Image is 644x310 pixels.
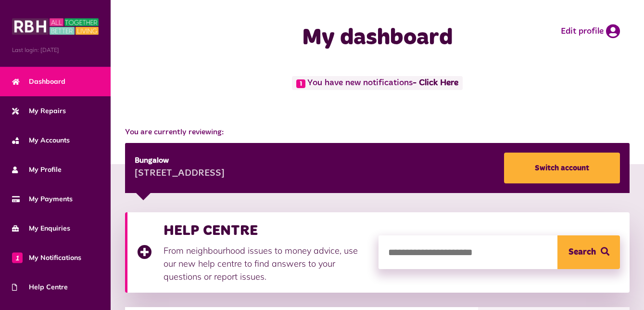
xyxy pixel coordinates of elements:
span: My Profile [12,165,62,175]
span: You have new notifications [292,76,463,90]
span: Last login: [DATE] [12,46,99,54]
img: MyRBH [12,17,99,36]
div: [STREET_ADDRESS] [135,167,225,181]
span: My Repairs [12,106,66,116]
span: Dashboard [12,77,65,87]
span: 1 [296,79,305,88]
span: You are currently reviewing: [125,127,630,138]
a: Edit profile [561,24,620,39]
span: My Accounts [12,135,70,145]
button: Search [557,235,620,269]
a: - Click Here [413,79,458,88]
h1: My dashboard [253,24,501,52]
span: My Notifications [12,253,81,263]
span: My Enquiries [12,223,70,233]
h3: HELP CENTRE [164,222,369,239]
span: 1 [12,252,23,263]
span: Help Centre [12,282,68,292]
a: Switch account [504,153,620,183]
div: Bungalow [135,155,225,167]
p: From neighbourhood issues to money advice, use our new help centre to find answers to your questi... [164,244,369,283]
span: Search [568,235,596,269]
span: My Payments [12,194,73,204]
